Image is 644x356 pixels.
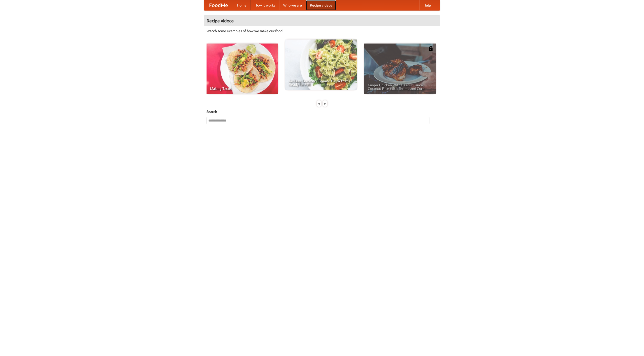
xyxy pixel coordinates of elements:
a: Home [233,0,251,10]
a: Help [419,0,435,10]
p: Watch some examples of how we make our food! [207,28,437,33]
div: « [317,100,321,107]
span: Making Tacos [210,87,274,90]
h4: Recipe videos [204,16,440,26]
a: Recipe videos [306,0,336,10]
div: » [323,100,327,107]
img: 483408.png [428,46,433,51]
a: Who we are [279,0,306,10]
h5: Search [207,109,437,114]
span: An Easy, Summery Tomato Pasta That's Ready for Fall [289,79,353,86]
a: FoodMe [204,0,233,10]
a: An Easy, Summery Tomato Pasta That's Ready for Fall [285,39,357,90]
a: Making Tacos [207,44,278,94]
a: How it works [251,0,279,10]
